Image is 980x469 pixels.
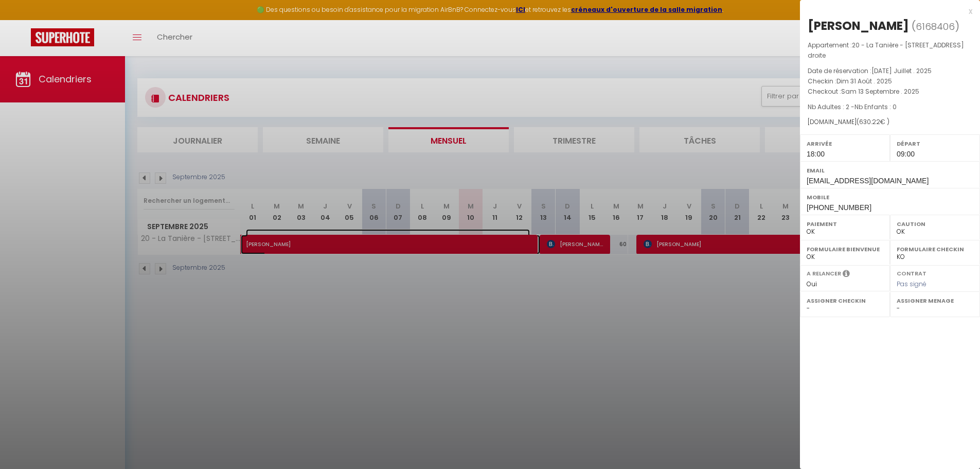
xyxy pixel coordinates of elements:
label: Formulaire Checkin [897,244,973,254]
label: Départ [897,138,973,149]
span: 630.22 [859,117,880,126]
span: [PHONE_NUMBER] [807,203,871,212]
label: Mobile [807,192,973,202]
span: Dim 31 Août . 2025 [836,77,892,85]
div: [DOMAIN_NAME] [808,117,972,127]
span: 6168406 [916,20,955,33]
span: Nb Adultes : 2 - [808,102,897,111]
span: ( ) [912,19,959,33]
button: Ouvrir le widget de chat LiveChat [8,4,39,35]
span: ( € ) [857,117,889,126]
label: A relancer [807,269,841,278]
label: Contrat [897,269,926,276]
p: Checkin : [808,76,972,86]
div: [PERSON_NAME] [808,18,909,34]
p: Checkout : [808,86,972,97]
label: Assigner Checkin [807,296,883,306]
span: 20 - La Tanière - [STREET_ADDRESS] droite [808,41,964,60]
span: [DATE] Juillet . 2025 [871,66,932,75]
span: Pas signé [897,280,926,288]
label: Email [807,165,973,176]
label: Formulaire Bienvenue [807,244,883,254]
span: 09:00 [897,150,915,158]
span: Sam 13 Septembre . 2025 [841,87,919,96]
p: Date de réservation : [808,66,972,76]
label: Assigner Menage [897,296,973,306]
span: Nb Enfants : 0 [854,102,897,111]
label: Caution [897,219,973,229]
label: Arrivée [807,138,883,149]
i: Sélectionner OUI si vous souhaiter envoyer les séquences de messages post-checkout [843,269,850,281]
label: Paiement [807,219,883,229]
span: 18:00 [807,150,825,158]
div: x [800,5,972,18]
p: Appartement : [808,40,972,61]
span: [EMAIL_ADDRESS][DOMAIN_NAME] [807,177,929,185]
